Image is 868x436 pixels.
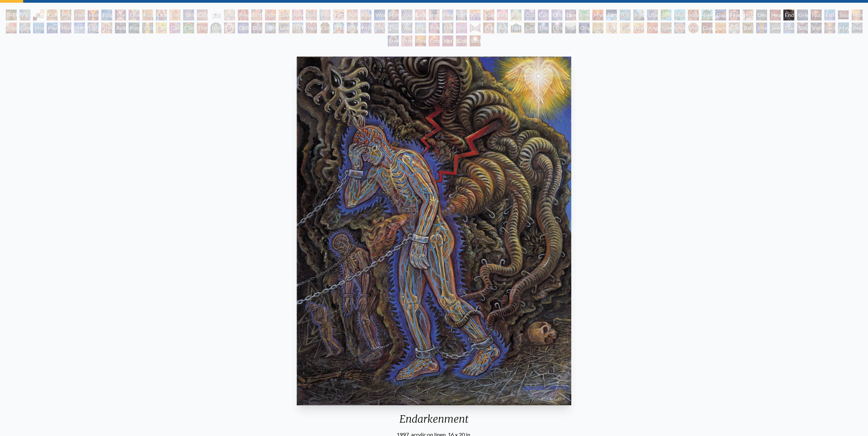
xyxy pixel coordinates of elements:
[224,10,235,20] div: Newborn
[142,10,153,20] div: Kissing
[742,22,753,33] div: Bardo Being
[101,10,112,20] div: Eclipse
[333,22,344,33] div: [PERSON_NAME]
[361,22,371,33] div: Mystic Eye
[633,22,644,33] div: Psychomicrograph of a Fractal Paisley Cherub Feather Tip
[388,35,399,46] div: Steeplehead 1
[592,10,603,20] div: Mysteriosa 2
[170,10,180,20] div: Embracing
[442,10,453,20] div: Healing
[702,22,712,33] div: Guardian of Infinite Vision
[674,10,685,20] div: Humming Bird
[756,10,767,20] div: Despair
[33,10,44,20] div: Body, Mind, Spirit
[251,10,262,20] div: Birth
[811,22,822,33] div: Vajra Being
[115,10,126,20] div: The Kiss
[170,22,180,33] div: Cannabis Sutra
[456,22,467,33] div: Spirit Animates the Flesh
[320,22,330,33] div: Cosmic [DEMOGRAPHIC_DATA]
[606,10,617,20] div: Earth Energies
[647,10,658,20] div: Lilacs
[497,22,508,33] div: Blessing Hand
[88,10,99,20] div: Holy Grail
[852,22,863,33] div: Peyote Being
[497,10,508,20] div: Empowerment
[19,22,30,33] div: Glimpsing the Empyrean
[238,10,249,20] div: Pregnancy
[456,35,467,46] div: Godself
[265,10,276,20] div: Nursing
[688,22,699,33] div: Vision [PERSON_NAME]
[824,10,835,20] div: Eco-Atlas
[333,10,344,20] div: Family
[838,10,849,20] div: Journey of the Wounded Healer
[824,22,835,33] div: Secret Writing Being
[115,22,126,33] div: Ayahuasca Visitation
[60,10,71,20] div: Praying
[551,22,562,33] div: Dying
[306,10,317,20] div: Zena Lotus
[538,22,549,33] div: The Soul Finds It's Way
[797,10,808,20] div: Grieving
[756,22,767,33] div: Interbeing
[797,22,808,33] div: Song of Vajra Being
[142,22,153,33] div: Vision Tree
[197,10,208,20] div: Copulating
[415,22,426,33] div: Mudra
[606,22,617,33] div: Fractal Eyes
[33,22,44,33] div: Monochord
[661,22,672,33] div: Spectral Lotus
[6,22,17,33] div: Prostration
[101,22,112,33] div: The Shulgins and their Alchemical Angels
[210,22,221,33] div: Body/Mind as a Vibratory Field of Energy
[347,22,358,33] div: [PERSON_NAME]
[129,10,139,20] div: One Taste
[620,22,631,33] div: Ophanic Eyelash
[388,22,399,33] div: Theologue
[415,35,426,46] div: Oversoul
[470,35,481,46] div: White Light
[742,10,753,20] div: Insomnia
[183,22,194,33] div: Cannabacchus
[129,22,139,33] div: Purging
[852,10,863,20] div: Holy Fire
[401,35,412,46] div: Steeplehead 2
[279,10,290,20] div: Love Circuit
[661,10,672,20] div: Symbiosis: Gall Wasp & Oak Tree
[483,22,494,33] div: Praying Hands
[60,22,71,33] div: Human Geometry
[783,22,794,33] div: Diamond Being
[442,35,453,46] div: Net of Being
[770,10,781,20] div: Headache
[511,10,521,20] div: Bond
[294,413,574,431] div: Endarkenment
[442,22,453,33] div: Firewalking
[770,22,781,33] div: Jewel Being
[811,10,822,20] div: Nuclear Crucifixion
[470,10,481,20] div: Kiss of the [MEDICAL_DATA]
[210,10,221,20] div: [DEMOGRAPHIC_DATA] Embryo
[715,22,726,33] div: Sunyata
[361,10,371,20] div: Reading
[483,10,494,20] div: Aperture
[401,22,412,33] div: Yogi & the Möbius Sphere
[470,22,481,33] div: Hands that See
[74,10,85,20] div: New Man New Woman
[183,10,194,20] div: Tantra
[592,22,603,33] div: Seraphic Transport Docking on the Third Eye
[47,22,58,33] div: Planetary Prayers
[838,22,849,33] div: Mayan Being
[251,22,262,33] div: Dissectional Art for Tool's Lateralus CD
[565,22,576,33] div: Transfiguration
[197,22,208,33] div: Third Eye Tears of Joy
[415,10,426,20] div: Laughing Man
[538,10,549,20] div: Cosmic Artist
[633,10,644,20] div: Metamorphosis
[647,22,658,33] div: Angel Skin
[388,10,399,20] div: Holy Family
[511,22,521,33] div: Nature of Mind
[729,10,740,20] div: Fear
[456,10,467,20] div: Lightweaver
[702,10,712,20] div: Tree & Person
